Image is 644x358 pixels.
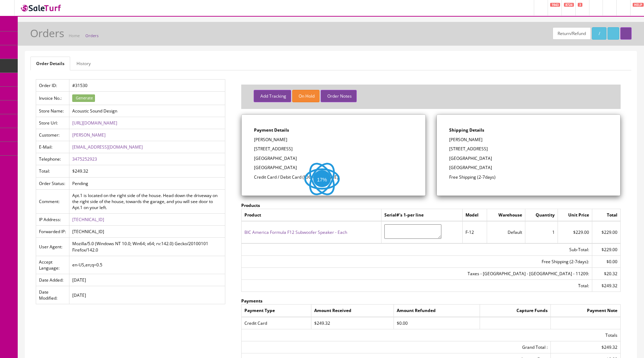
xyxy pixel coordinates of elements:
strong: Payment Details [254,127,289,133]
td: F-12 [462,221,487,243]
a: [EMAIL_ADDRESS][DOMAIN_NAME] [72,144,143,150]
p: [PERSON_NAME] [449,137,608,143]
button: Order Notes [321,90,356,102]
td: en-US,en;q=0.5 [69,256,225,274]
td: Warehouse [487,209,525,221]
td: Acoustic Sound Design [69,105,225,117]
span: 8724 [564,3,574,7]
a: [URL][DOMAIN_NAME] [72,120,117,126]
h1: Orders [30,27,64,39]
a: BIC America Formula F12 Subwoofer Speaker - Each [244,229,347,235]
a: [PERSON_NAME] [72,132,106,138]
td: Payment Note [551,305,621,317]
td: [DATE] [69,274,225,286]
td: Free Shipping (2-7days): [242,255,592,267]
td: Capture Funds [480,305,551,317]
span: 3 [578,3,582,7]
td: Mozilla/5.0 (Windows NT 10.0; Win64; x64; rv:142.0) Gecko/20100101 Firefox/142.0 [69,238,225,256]
p: Credit Card / Debit Card ([DOMAIN_NAME]) [254,174,413,180]
td: E-Mail: [36,141,69,153]
a: / [592,27,606,40]
td: $229.00 [592,243,621,256]
td: Telephone: [36,153,69,165]
td: Credit Card [242,317,311,329]
td: Taxes - [GEOGRAPHIC_DATA] - [GEOGRAPHIC_DATA] - 11209: [242,268,592,280]
span: HELP [633,3,644,7]
td: $0.00 [592,255,621,267]
td: Quantity [525,209,558,221]
td: Totals [242,329,621,341]
td: Unit Price [558,209,592,221]
a: 3475252923 [72,156,97,162]
td: Default [487,221,525,243]
td: Apt.1 is located on the right side of the house. Head down the driveway on the right side of the ... [69,189,225,213]
td: Amount Received [311,305,394,317]
strong: Products [241,202,260,208]
p: [PERSON_NAME] [254,137,413,143]
td: Date Modified: [36,286,69,304]
td: Customer: [36,129,69,141]
td: Payment Type [242,305,311,317]
a: History [71,57,96,70]
td: Order ID: [36,80,69,92]
a: Orders [85,33,98,38]
td: Order Status: [36,177,69,189]
p: [GEOGRAPHIC_DATA] [254,155,413,162]
td: Total: [36,165,69,177]
a: Return/Refund [553,27,591,40]
td: Model [462,209,487,221]
img: SaleTurf [20,3,62,13]
td: $249.32 [592,280,621,292]
span: 1943 [550,3,560,7]
td: User Agent: [36,238,69,256]
p: Free Shipping (2-7days) [449,174,608,180]
td: Serial#'s 1-per line [382,209,463,221]
td: Comment: [36,189,69,213]
td: $249.32 [311,317,394,329]
td: Store Name: [36,105,69,117]
p: [STREET_ADDRESS] [449,146,608,152]
td: #31530 [69,80,225,92]
td: Pending [69,177,225,189]
td: Store Url: [36,117,69,129]
td: [DATE] [69,286,225,304]
td: Total [592,209,621,221]
td: [TECHNICAL_ID] [69,226,225,238]
td: $0.00 [394,317,480,329]
td: $249.32 [69,165,225,177]
a: Order Details [30,57,70,70]
strong: Payments [241,298,262,304]
td: Total: [242,280,592,292]
a: [TECHNICAL_ID] [72,216,104,223]
strong: Shipping Details [449,127,484,133]
p: [GEOGRAPHIC_DATA] [254,164,413,171]
button: Generate [72,94,95,102]
p: [GEOGRAPHIC_DATA] [449,164,608,171]
button: Add Tracking [254,90,291,102]
td: $229.00 [592,221,621,243]
td: $20.32 [592,268,621,280]
p: [STREET_ADDRESS] [254,146,413,152]
td: IP Address: [36,214,69,226]
td: $249.32 [551,341,621,353]
p: [GEOGRAPHIC_DATA] [449,155,608,162]
td: Grand Total : [242,341,551,353]
a: Home [69,33,80,38]
td: Amount Refunded [394,305,480,317]
button: On Hold [292,90,320,102]
td: Date Added: [36,274,69,286]
td: Accept Language: [36,256,69,274]
td: Sub-Total: [242,243,592,256]
td: Forwarded IP: [36,226,69,238]
td: Product [242,209,382,221]
td: Invoice No.: [36,92,69,105]
td: $229.00 [558,221,592,243]
td: 1 [525,221,558,243]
